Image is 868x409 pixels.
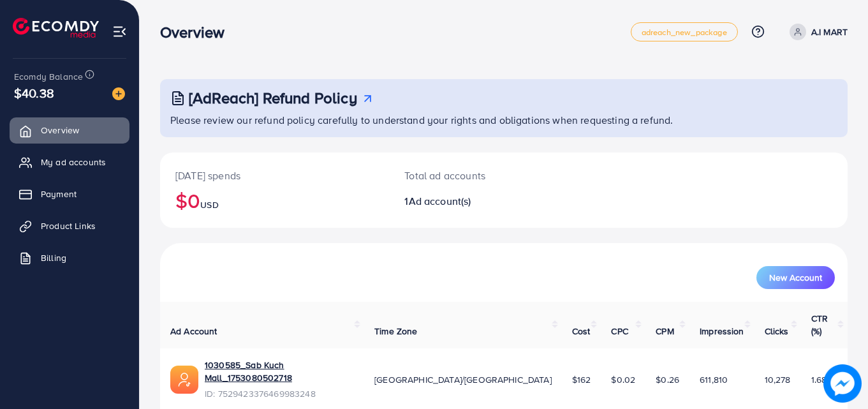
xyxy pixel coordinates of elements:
[205,359,354,385] a: 1030585_Sab Kuch Mall_1753080502718
[13,18,99,38] img: logo
[175,168,374,183] p: [DATE] spends
[160,23,235,41] h3: Overview
[41,156,106,168] span: My ad accounts
[41,124,79,137] span: Overview
[205,387,354,400] span: ID: 7529423376469983248
[170,325,217,338] span: Ad Account
[112,24,127,39] img: menu
[700,325,744,338] span: Impression
[656,373,679,386] span: $0.26
[611,325,628,338] span: CPC
[10,245,129,271] a: Billing
[10,181,129,207] a: Payment
[41,188,77,200] span: Payment
[631,22,738,41] a: adreach_new_package
[769,273,822,282] span: New Account
[409,194,471,208] span: Ad account(s)
[175,188,374,212] h2: $0
[700,373,728,386] span: 611,810
[14,70,83,83] span: Ecomdy Balance
[170,366,198,394] img: ic-ads-acc.e4c84228.svg
[189,89,357,107] h3: [AdReach] Refund Policy
[642,28,727,36] span: adreach_new_package
[404,168,546,183] p: Total ad accounts
[200,198,218,211] span: USD
[404,195,546,207] h2: 1
[41,251,66,264] span: Billing
[811,24,848,40] p: A.I MART
[112,87,125,100] img: image
[811,312,828,338] span: CTR (%)
[14,84,54,102] span: $40.38
[765,325,789,338] span: Clicks
[10,213,129,239] a: Product Links
[10,117,129,143] a: Overview
[756,266,835,289] button: New Account
[765,373,791,386] span: 10,278
[170,112,840,128] p: Please review our refund policy carefully to understand your rights and obligations when requesti...
[572,325,591,338] span: Cost
[572,373,591,386] span: $162
[374,373,552,386] span: [GEOGRAPHIC_DATA]/[GEOGRAPHIC_DATA]
[611,373,635,386] span: $0.02
[10,149,129,175] a: My ad accounts
[41,219,96,232] span: Product Links
[784,24,848,40] a: A.I MART
[656,325,673,338] span: CPM
[374,325,417,338] span: Time Zone
[811,373,827,386] span: 1.68
[823,364,862,403] img: image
